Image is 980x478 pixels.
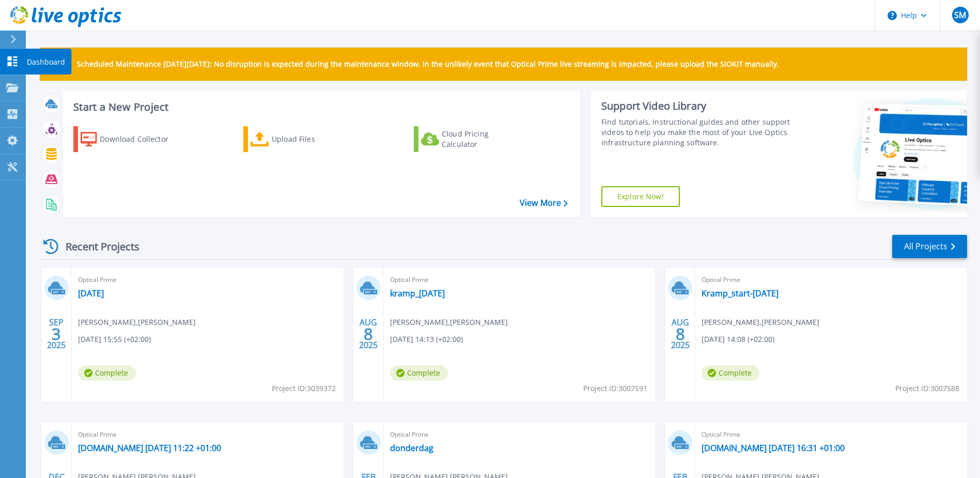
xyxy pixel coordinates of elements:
[390,288,445,298] a: kramp_[DATE]
[892,235,967,258] a: All Projects
[414,126,529,152] a: Cloud Pricing Calculator
[78,274,337,286] span: Optical Prime
[702,317,819,328] span: [PERSON_NAME] , [PERSON_NAME]
[390,365,448,381] span: Complete
[390,334,463,345] span: [DATE] 14:13 (+02:00)
[442,129,524,150] div: Cloud Pricing Calculator
[78,317,196,328] span: [PERSON_NAME] , [PERSON_NAME]
[954,11,966,19] span: SM
[272,129,354,150] div: Upload Files
[359,315,378,353] div: AUG 2025
[78,288,104,298] a: [DATE]
[78,365,136,381] span: Complete
[78,443,221,453] a: [DOMAIN_NAME] [DATE] 11:22 +01:00
[702,429,961,440] span: Optical Prime
[702,443,845,453] a: [DOMAIN_NAME] [DATE] 16:31 +01:00
[390,443,433,453] a: donderdag
[243,126,359,152] a: Upload Files
[390,274,649,286] span: Optical Prime
[601,99,793,113] div: Support Video Library
[895,383,959,394] span: Project ID: 3007588
[100,129,182,150] div: Download Collector
[702,365,759,381] span: Complete
[52,330,61,338] span: 3
[390,429,649,440] span: Optical Prime
[40,234,153,259] div: Recent Projects
[364,330,373,338] span: 8
[702,288,779,298] a: Kramp_start-[DATE]
[520,198,568,208] a: View More
[676,330,685,338] span: 8
[583,383,647,394] span: Project ID: 3007591
[390,317,508,328] span: [PERSON_NAME] , [PERSON_NAME]
[77,60,779,68] p: Scheduled Maintenance [DATE][DATE]: No disruption is expected during the maintenance window. In t...
[601,186,680,207] a: Explore Now!
[272,383,336,394] span: Project ID: 3039372
[73,126,189,152] a: Download Collector
[27,49,65,76] p: Dashboard
[671,315,690,353] div: AUG 2025
[78,334,151,345] span: [DATE] 15:55 (+02:00)
[73,101,567,113] h3: Start a New Project
[702,274,961,286] span: Optical Prime
[78,429,337,440] span: Optical Prime
[702,334,774,345] span: [DATE] 14:08 (+02:00)
[601,117,793,148] div: Find tutorials, instructional guides and other support videos to help you make the most of your L...
[46,315,66,353] div: SEP 2025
